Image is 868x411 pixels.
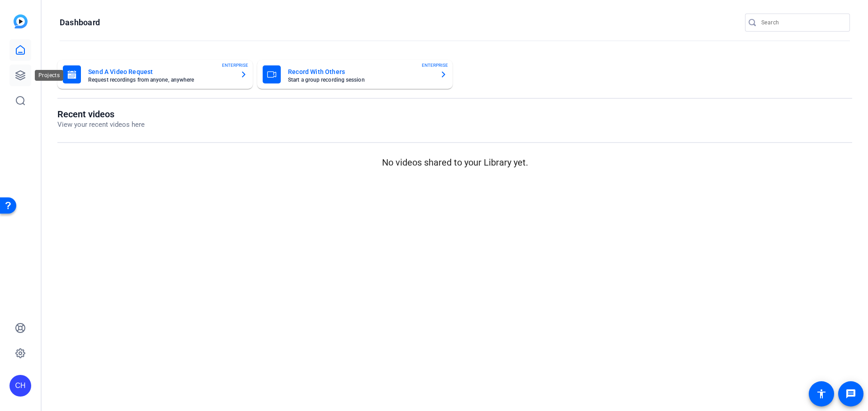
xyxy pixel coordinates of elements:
[222,62,248,69] span: ENTERPRISE
[88,77,233,83] mat-card-subtitle: Request recordings from anyone, anywhere
[288,77,433,83] mat-card-subtitle: Start a group recording session
[845,388,856,399] mat-icon: message
[9,375,31,397] div: CH
[816,388,827,399] mat-icon: accessibility
[288,66,433,77] mat-card-title: Record With Others
[57,109,145,120] h1: Recent videos
[57,156,852,169] p: No videos shared to your Library yet.
[57,60,253,89] button: Send A Video RequestRequest recordings from anyone, anywhereENTERPRISE
[422,62,448,69] span: ENTERPRISE
[35,70,63,81] div: Projects
[88,66,233,77] mat-card-title: Send A Video Request
[14,14,28,28] img: blue-gradient.svg
[761,17,843,28] input: Search
[57,120,145,130] p: View your recent videos here
[60,17,100,28] h1: Dashboard
[257,60,453,89] button: Record With OthersStart a group recording sessionENTERPRISE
